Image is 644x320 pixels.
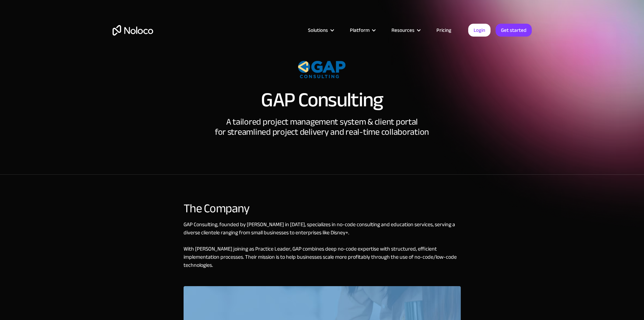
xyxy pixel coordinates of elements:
a: home [113,25,153,36]
a: Pricing [428,26,460,35]
div: Platform [350,26,369,35]
div: The Company [184,202,461,215]
div: Platform [341,26,383,35]
div: Resources [391,26,414,35]
div: , founded by [PERSON_NAME] in [DATE], specializes in no-code consulting and education services, s... [184,220,461,286]
div: Resources [383,26,428,35]
h1: GAP Consulting [261,90,383,110]
a: Get started [496,24,532,37]
div: Solutions [308,26,328,35]
div: Solutions [300,26,341,35]
div: A tailored project management system & client portal for streamlined project delivery and real-ti... [215,117,429,137]
a: GAP Consulting [184,219,217,230]
a: Login [468,24,491,37]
